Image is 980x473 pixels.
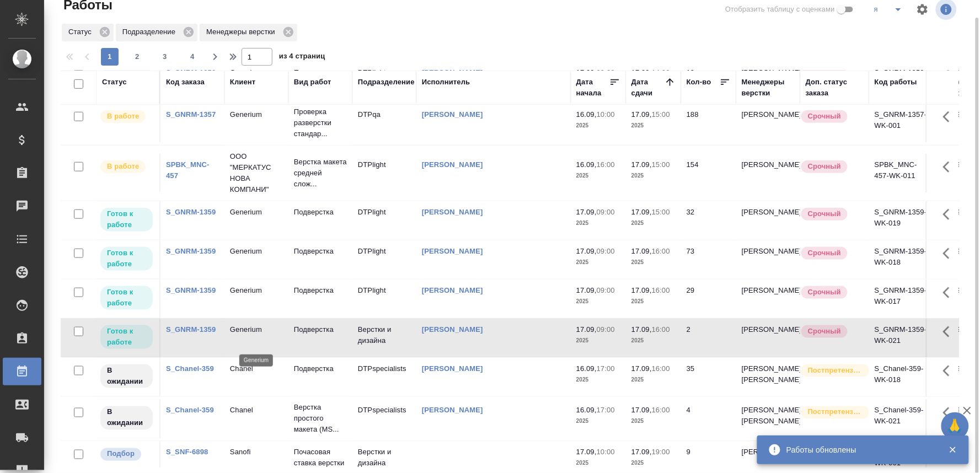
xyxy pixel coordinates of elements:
button: Здесь прячутся важные кнопки [936,154,963,180]
p: 2025 [576,296,620,307]
p: 17:00 [597,364,615,373]
p: 16:00 [652,325,670,334]
p: Срочный [808,208,841,219]
div: Статус [102,77,127,88]
p: Подверстка [294,207,347,218]
p: Подверстка [294,285,347,296]
p: Срочный [808,161,841,172]
div: Статус [62,24,114,41]
button: Закрыть [941,445,964,455]
p: 2025 [631,374,676,385]
p: Chanel [230,405,283,416]
td: S_GNRM-1359-WK-021 [869,319,933,357]
button: 2 [128,48,146,66]
p: 16:00 [652,286,670,294]
td: S_GNRM-1359-WK-018 [869,240,933,279]
p: 10:00 [597,448,615,456]
button: 3 [156,48,174,66]
td: DTPlight [352,279,416,318]
p: 16:00 [597,160,615,169]
span: 🙏 [946,415,965,438]
div: Доп. статус заказа [806,77,864,99]
p: 2025 [576,374,620,385]
div: Исполнитель может приступить к работе [99,246,154,272]
p: 2025 [576,218,620,229]
a: S_SNF-6898 [166,448,208,456]
p: [PERSON_NAME] [742,324,795,335]
p: 2025 [576,120,620,131]
p: Срочный [808,111,841,122]
a: S_GNRM-1359 [166,247,216,255]
p: Подразделение [122,26,179,37]
p: 2025 [631,170,676,181]
p: Статус [68,26,95,37]
p: Подверстка [294,246,347,257]
button: Здесь прячутся важные кнопки [936,319,963,345]
button: 🙏 [941,412,969,440]
p: 2025 [631,416,676,427]
p: [PERSON_NAME] [742,447,795,458]
p: 16:00 [652,247,670,255]
p: 17.09, [576,208,597,216]
button: Здесь прячутся важные кнопки [936,358,963,384]
td: DTPspecialists [352,358,416,396]
a: S_GNRM-1359 [166,325,216,334]
p: Sanofi [230,447,283,458]
td: 29 [681,279,736,318]
td: Верстки и дизайна [352,319,416,357]
p: [PERSON_NAME] [742,109,795,120]
p: 17.09, [631,160,652,169]
span: 2 [128,51,146,62]
p: Generium [230,246,283,257]
p: 09:00 [597,325,615,334]
button: Здесь прячутся важные кнопки [936,240,963,267]
p: ООО "МЕРКАТУС НОВА КОМПАНИ" [230,151,283,195]
p: 17.09, [631,364,652,373]
p: 16:00 [652,364,670,373]
td: DTPqa [352,104,416,142]
p: Верстка простого макета (MS... [294,402,347,436]
p: В работе [107,161,139,172]
td: S_GNRM-1359-WK-019 [869,201,933,240]
div: Можно подбирать исполнителей [99,447,154,462]
p: Generium [230,207,283,218]
p: 17.09, [576,286,597,294]
a: S_GNRM-1359 [166,208,216,216]
td: S_Chanel-359-WK-018 [869,358,933,396]
div: Исполнитель может приступить к работе [99,285,154,311]
p: Готов к работе [107,287,146,309]
td: 2 [681,319,736,357]
div: Кол-во [687,77,711,88]
a: S_Chanel-359 [166,406,214,415]
p: 16:00 [652,406,670,415]
div: Менеджеры верстки [742,77,795,99]
td: 188 [681,104,736,142]
p: В работе [107,111,139,122]
span: из 4 страниц [279,50,325,66]
p: Срочный [808,248,841,259]
a: [PERSON_NAME] [422,208,483,216]
p: 17.09, [631,208,652,216]
div: Исполнитель назначен, приступать к работе пока рано [99,363,154,389]
p: 19:00 [652,448,670,456]
div: Исполнитель выполняет работу [99,159,154,174]
a: SPBK_MNC-457 [166,160,210,180]
td: S_GNRM-1359-WK-017 [869,279,933,318]
p: 17.09, [631,406,652,415]
p: [PERSON_NAME] [742,246,795,257]
p: 2025 [631,218,676,229]
div: Исполнитель может приступить к работе [99,207,154,233]
p: 2025 [576,416,620,427]
p: Generium [230,109,283,120]
td: DTPlight [352,240,416,279]
a: S_GNRM-1357 [166,110,216,119]
a: [PERSON_NAME] [422,406,483,415]
button: 4 [184,48,201,66]
div: Код заказа [166,77,205,88]
a: S_GNRM-1359 [166,286,216,294]
a: [PERSON_NAME] [422,160,483,169]
div: Вид работ [294,77,331,88]
p: 09:00 [597,247,615,255]
p: Срочный [808,287,841,298]
p: 17:00 [597,406,615,415]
